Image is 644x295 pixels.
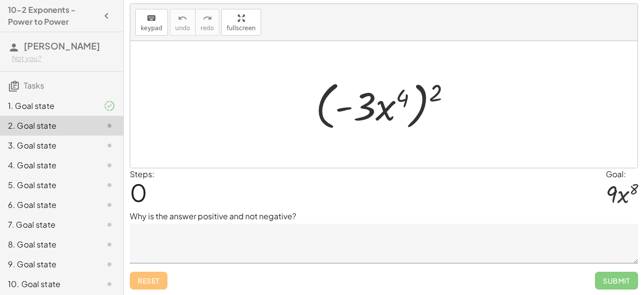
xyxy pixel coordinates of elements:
button: redoredo [195,9,219,36]
span: Tasks [24,80,44,91]
div: 8. Goal state [8,239,88,250]
label: Steps: [130,169,155,179]
div: 1. Goal state [8,100,88,112]
i: Task not started. [104,239,115,250]
div: 2. Goal state [8,120,88,132]
div: 5. Goal state [8,179,88,191]
span: undo [175,25,190,32]
i: Task not started. [104,219,115,231]
div: 3. Goal state [8,140,88,151]
button: undoundo [170,9,196,36]
div: 7. Goal state [8,219,88,231]
div: 4. Goal state [8,159,88,171]
i: Task not started. [104,179,115,191]
span: keypad [141,25,162,32]
button: fullscreen [221,9,261,36]
span: fullscreen [227,25,256,32]
i: Task not started. [104,258,115,270]
i: keyboard [147,12,156,24]
h4: 10-2 Exponents - Power to Power [8,4,98,28]
i: Task finished and part of it marked as correct. [104,100,115,112]
i: Task not started. [104,120,115,132]
div: Goal: [606,168,638,180]
button: keyboardkeypad [135,9,168,36]
div: 6. Goal state [8,199,88,211]
div: 10. Goal state [8,278,88,290]
span: redo [201,25,214,32]
i: Task not started. [104,278,115,290]
p: Why is the answer positive and not negative? [130,210,638,222]
i: Task not started. [104,199,115,211]
span: 0 [130,177,147,207]
i: redo [203,12,212,24]
i: Task not started. [104,140,115,151]
i: Task not started. [104,159,115,171]
div: Not you? [12,53,115,63]
i: undo [178,12,187,24]
div: 9. Goal state [8,258,88,270]
span: [PERSON_NAME] [24,40,100,51]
